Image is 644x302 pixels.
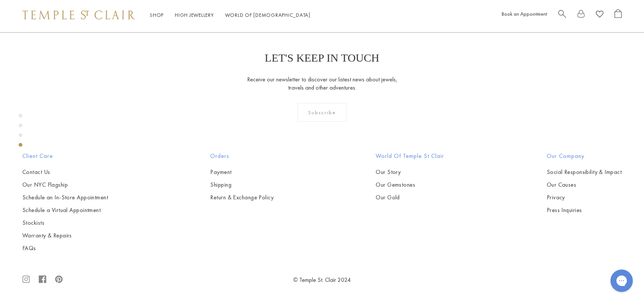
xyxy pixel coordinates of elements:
[210,193,274,202] a: Return & Exchange Policy
[607,267,637,295] iframe: Gorgias live chat messenger
[547,181,622,189] a: Our Causes
[297,103,347,122] div: Subscribe
[19,112,22,153] div: Product gallery navigation
[150,12,164,18] a: ShopShop
[615,9,622,21] a: Open Shopping Bag
[210,152,274,161] h2: Orders
[22,168,108,176] a: Contact Us
[265,52,379,64] p: LET'S KEEP IN TOUCH
[376,152,444,161] h2: World of Temple St Clair
[502,10,547,17] a: Book an Appointment
[376,181,444,189] a: Our Gemstones
[247,75,398,92] p: Receive our newsletter to discover our latest news about jewels, travels and other adventures.
[22,244,108,252] a: FAQs
[22,219,108,227] a: Stockists
[547,152,622,161] h2: Our Company
[376,193,444,202] a: Our Gold
[22,181,108,189] a: Our NYC Flagship
[225,12,310,18] a: World of [DEMOGRAPHIC_DATA]World of [DEMOGRAPHIC_DATA]
[210,168,274,176] a: Payment
[547,206,622,214] a: Press Inquiries
[210,181,274,189] a: Shipping
[547,168,622,176] a: Social Responsibility & Impact
[596,9,603,21] a: View Wishlist
[547,193,622,202] a: Privacy
[22,10,135,19] img: Temple St. Clair
[175,12,214,18] a: High JewelleryHigh Jewellery
[376,168,444,176] a: Our Story
[22,206,108,214] a: Schedule a Virtual Appointment
[22,152,108,161] h2: Client Care
[558,9,566,21] a: Search
[22,231,108,240] a: Warranty & Repairs
[293,276,351,284] a: © Temple St. Clair 2024
[22,193,108,202] a: Schedule an In-Store Appointment
[150,10,310,20] nav: Main navigation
